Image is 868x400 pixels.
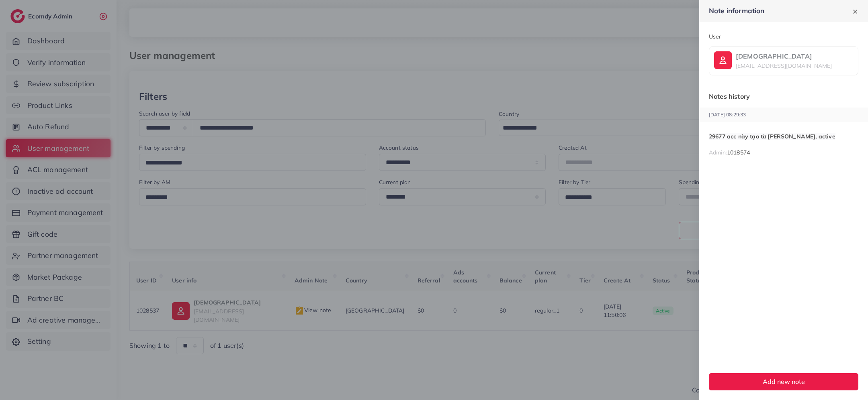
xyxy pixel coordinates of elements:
p: User [709,32,858,41]
p: [DATE] 08:29:33 [699,108,868,122]
h5: Note information [709,7,765,15]
span: [EMAIL_ADDRESS][DOMAIN_NAME] [736,62,832,69]
p: Admin: [709,148,750,157]
span: 1018574 [727,149,750,156]
button: Add new note [709,373,858,390]
span: 29677 acc này tạo từ [PERSON_NAME], active [709,133,835,140]
p: Notes history [699,91,868,101]
img: ic-user-info.36bf1079.svg [714,51,732,69]
p: [DEMOGRAPHIC_DATA] [736,51,832,61]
